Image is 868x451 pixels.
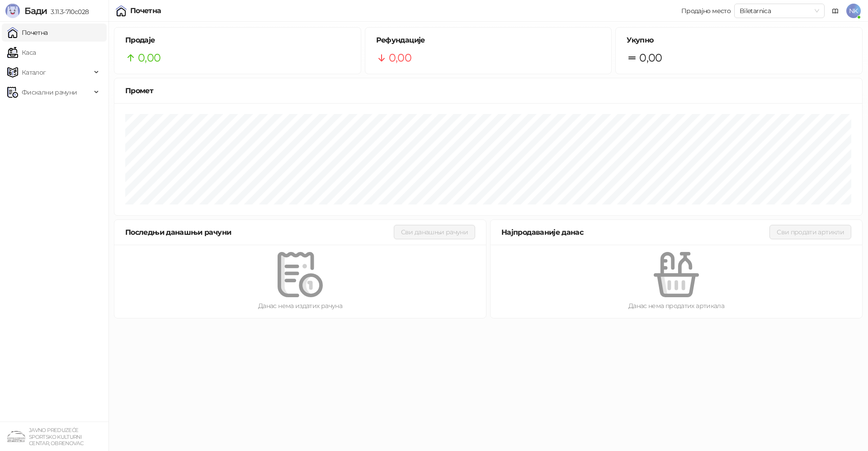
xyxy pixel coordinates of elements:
button: Сви продати артикли [769,225,851,239]
small: JAVNO PREDUZEĆE SPORTSKO KULTURNI CENTAR, OBRENOVAC [29,427,83,446]
span: NK [846,4,861,18]
a: Документација [828,4,843,18]
span: 0,00 [389,49,411,66]
div: Почетна [130,7,161,14]
img: Logo [5,4,20,18]
h5: Укупно [627,35,851,46]
div: Последњи данашњи рачуни [125,227,394,238]
a: Почетна [7,24,48,42]
span: 0,00 [138,49,160,66]
h5: Продаје [125,35,350,46]
img: 64x64-companyLogo-4a28e1f8-f217-46d7-badd-69a834a81aaf.png [7,427,25,446]
span: Фискални рачуни [22,83,77,101]
div: Данас нема продатих артикала [505,301,848,311]
span: Biletarnica [740,4,819,18]
div: Данас нема издатих рачуна [129,301,472,311]
div: Најпродаваније данас [501,227,769,238]
button: Сви данашњи рачуни [394,225,475,239]
span: Бади [24,5,47,16]
div: Продајно место [681,8,731,14]
div: Промет [125,85,851,96]
span: 3.11.3-710c028 [47,8,89,16]
a: Каса [7,43,36,62]
h5: Рефундације [376,35,601,46]
span: 0,00 [639,49,662,66]
span: Каталог [22,63,46,81]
